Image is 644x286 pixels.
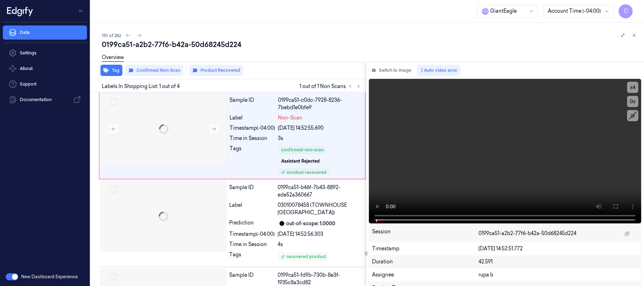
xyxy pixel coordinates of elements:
div: Tags [229,251,275,262]
div: 4s [278,241,361,248]
a: Documentation [3,93,87,107]
button: Switch to image [369,65,414,76]
div: Timestamp (-04:00) [229,230,275,238]
button: Tag [100,65,122,76]
div: 0199ca51-a2b2-77f6-b42a-50d68245d224 [102,40,638,49]
button: Confirmed Non-Scan [125,65,183,76]
div: [DATE] 14:52:51.772 [478,245,638,252]
span: 0199ca51-a2b2-77f6-b42a-50d68245d224 [478,230,576,237]
div: 3s [278,135,361,142]
button: About [3,62,87,76]
div: Time in Session [229,241,275,248]
div: 0199ca51-b46f-7b43-8892-ede52a360667 [278,184,361,199]
div: Sample ID [230,97,275,111]
div: Timestamp (-04:00) [230,124,275,132]
div: recovered product [281,253,326,260]
button: Product Recovered [189,65,243,76]
a: Support [3,77,87,91]
div: Label [230,114,275,122]
div: confirmed-non-scan [281,147,324,153]
div: Sample ID [229,184,275,199]
div: rupa b [478,271,638,279]
a: Overview [102,54,124,62]
button: Select row [110,273,117,280]
a: Data [3,25,87,40]
span: 151 of 282 [102,33,121,39]
div: Prediction [229,219,275,228]
button: x4 [627,82,638,93]
span: 1 out of 1 Non Scans [300,82,363,91]
div: 0199ca51-c0dc-7928-8236-7bebd1e0bfe9 [278,97,361,111]
button: Select row [110,186,117,193]
div: Duration [372,258,478,265]
button: C [619,4,633,18]
span: 03010078458 (TOWNHOUSE [GEOGRAPHIC_DATA]) [278,202,361,216]
div: Time in Session [230,135,275,142]
span: Non-Scan [278,114,302,122]
div: Session [372,228,478,239]
button: Toggle Navigation [76,5,87,17]
button: Auto video sync [417,65,460,76]
div: Tags [230,145,275,175]
button: 0s [627,96,638,107]
div: product recovered [281,169,326,176]
div: Label [229,202,275,216]
div: [DATE] 14:52:55.690 [278,124,361,132]
a: Settings [3,46,87,60]
span: G i [482,8,489,15]
div: Timestamp [372,245,478,252]
button: Select row [110,98,117,105]
span: Labels In Shopping List: 1 out of 4 [102,83,180,90]
div: Assistant Rejected [281,158,320,164]
div: out-of-scope: 1.0000 [286,220,335,227]
div: [DATE] 14:52:56.303 [278,230,361,238]
div: Assignee [372,271,478,279]
div: 42.591 [478,258,638,265]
